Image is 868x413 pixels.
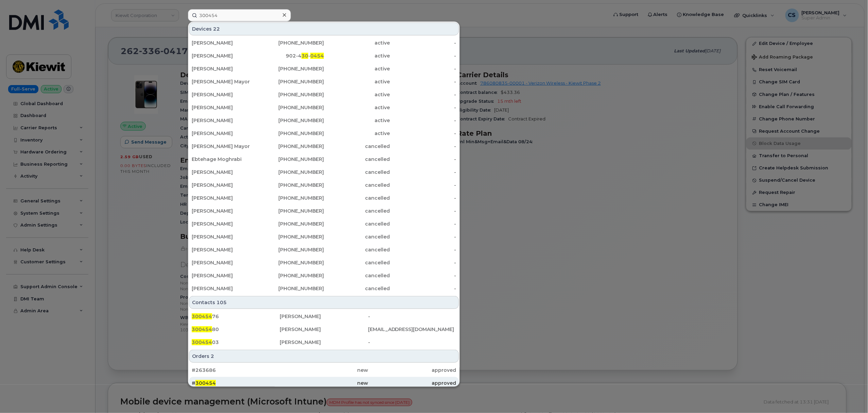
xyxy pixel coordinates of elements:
[838,383,863,408] iframe: Messenger Launcher
[390,182,456,188] div: -
[390,285,456,292] div: -
[189,296,459,309] div: Contacts
[324,182,390,188] div: cancelled
[192,195,258,201] div: [PERSON_NAME]
[368,339,456,346] div: -
[189,22,459,35] div: Devices
[192,78,258,85] div: [PERSON_NAME] Mayor
[258,272,324,279] div: [PHONE_NUMBER]
[189,140,459,152] a: [PERSON_NAME] Mayor[PHONE_NUMBER]cancelled-
[258,285,324,292] div: [PHONE_NUMBER]
[189,153,459,165] a: Ebtehage Moghrabi[PHONE_NUMBER]cancelled-
[324,78,390,85] div: active
[192,367,280,374] div: #263686
[192,143,258,150] div: [PERSON_NAME] Mayor
[258,65,324,72] div: [PHONE_NUMBER]
[189,88,459,101] a: [PERSON_NAME][PHONE_NUMBER]active-
[258,117,324,124] div: [PHONE_NUMBER]
[324,259,390,266] div: cancelled
[211,353,214,360] span: 2
[324,208,390,214] div: cancelled
[192,52,258,59] div: [PERSON_NAME]
[192,39,258,46] div: [PERSON_NAME]
[189,350,459,363] div: Orders
[324,285,390,292] div: cancelled
[189,323,459,335] a: 30045480[PERSON_NAME][EMAIL_ADDRESS][DOMAIN_NAME]
[280,326,368,333] div: [PERSON_NAME]
[258,156,324,163] div: [PHONE_NUMBER]
[192,104,258,111] div: [PERSON_NAME]
[189,377,459,389] a: #300454newapproved
[189,63,459,75] a: [PERSON_NAME][PHONE_NUMBER]active-
[192,313,280,320] div: 76
[189,101,459,114] a: [PERSON_NAME][PHONE_NUMBER]active-
[324,117,390,124] div: active
[189,218,459,230] a: [PERSON_NAME][PHONE_NUMBER]cancelled-
[192,380,280,386] div: #
[258,91,324,98] div: [PHONE_NUMBER]
[213,26,220,32] span: 22
[192,259,258,266] div: [PERSON_NAME]
[324,39,390,46] div: active
[189,179,459,191] a: [PERSON_NAME][PHONE_NUMBER]cancelled-
[390,104,456,111] div: -
[390,78,456,85] div: -
[390,52,456,59] div: -
[368,367,456,374] div: approved
[192,339,280,346] div: 03
[324,246,390,253] div: cancelled
[280,367,368,374] div: new
[192,285,258,292] div: [PERSON_NAME]
[324,143,390,150] div: cancelled
[192,130,258,137] div: [PERSON_NAME]
[192,208,258,214] div: [PERSON_NAME]
[189,205,459,217] a: [PERSON_NAME][PHONE_NUMBER]cancelled-
[192,326,212,332] span: 300454
[390,259,456,266] div: -
[192,313,212,319] span: 300454
[390,117,456,124] div: -
[390,272,456,279] div: -
[192,169,258,176] div: [PERSON_NAME]
[189,244,459,256] a: [PERSON_NAME][PHONE_NUMBER]cancelled-
[258,104,324,111] div: [PHONE_NUMBER]
[192,326,280,333] div: 80
[258,52,324,59] div: 902-4 -
[324,52,390,59] div: active
[192,246,258,253] div: [PERSON_NAME]
[189,231,459,243] a: [PERSON_NAME][PHONE_NUMBER]cancelled-
[390,39,456,46] div: -
[324,65,390,72] div: active
[258,78,324,85] div: [PHONE_NUMBER]
[189,269,459,282] a: [PERSON_NAME][PHONE_NUMBER]cancelled-
[324,91,390,98] div: active
[188,9,291,21] input: Find something...
[310,53,324,59] span: 0454
[324,130,390,137] div: active
[189,37,459,49] a: [PERSON_NAME][PHONE_NUMBER]active-
[280,313,368,320] div: [PERSON_NAME]
[280,380,368,386] div: new
[192,156,258,163] div: Ebtehage Moghrabi
[189,282,459,295] a: [PERSON_NAME][PHONE_NUMBER]cancelled-
[258,39,324,46] div: [PHONE_NUMBER]
[189,50,459,62] a: [PERSON_NAME]902-430-0454active-
[390,156,456,163] div: -
[189,364,459,376] a: #263686newapproved
[280,339,368,346] div: [PERSON_NAME]
[324,233,390,240] div: cancelled
[258,182,324,188] div: [PHONE_NUMBER]
[324,195,390,201] div: cancelled
[189,127,459,139] a: [PERSON_NAME][PHONE_NUMBER]active-
[258,246,324,253] div: [PHONE_NUMBER]
[189,257,459,269] a: [PERSON_NAME][PHONE_NUMBER]cancelled-
[189,114,459,127] a: [PERSON_NAME][PHONE_NUMBER]active-
[192,233,258,240] div: [PERSON_NAME]
[192,182,258,188] div: [PERSON_NAME]
[258,130,324,137] div: [PHONE_NUMBER]
[390,143,456,150] div: -
[192,117,258,124] div: [PERSON_NAME]
[258,233,324,240] div: [PHONE_NUMBER]
[390,91,456,98] div: -
[258,169,324,176] div: [PHONE_NUMBER]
